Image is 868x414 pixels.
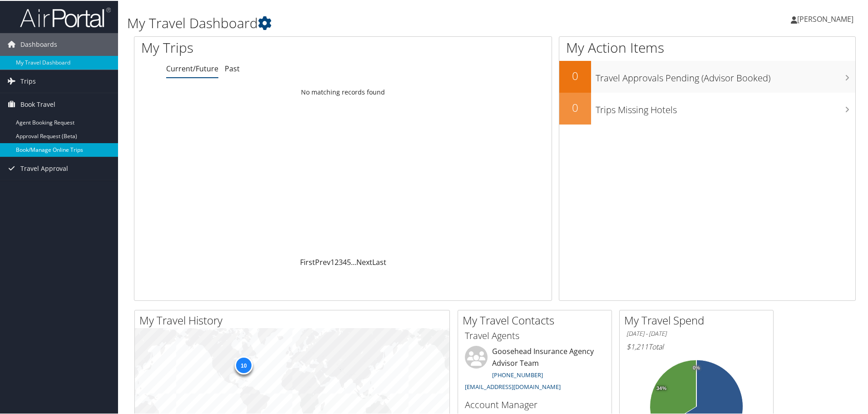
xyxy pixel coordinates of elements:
[656,385,666,390] tspan: 34%
[559,37,855,56] h1: My Action Items
[300,256,315,266] a: First
[596,66,855,84] h3: Travel Approvals Pending (Advisor Booked)
[166,63,218,73] a: Current/Future
[20,156,68,179] span: Travel Approval
[626,341,766,351] h6: Total
[460,345,609,394] li: Goosehead Insurance Agency Advisor Team
[315,256,330,266] a: Prev
[465,382,561,390] a: [EMAIL_ADDRESS][DOMAIN_NAME]
[234,355,252,374] div: 10
[339,256,343,266] a: 3
[20,69,36,92] span: Trips
[596,98,855,115] h3: Trips Missing Hotels
[693,364,700,370] tspan: 0%
[127,13,617,32] h1: My Travel Dashboard
[134,83,552,100] td: No matching records found
[20,92,55,115] span: Book Travel
[356,256,372,266] a: Next
[20,32,57,55] span: Dashboards
[624,312,773,327] h2: My Travel Spend
[343,256,347,266] a: 4
[465,398,605,410] h3: Account Manager
[351,256,356,266] span: …
[20,6,111,27] img: airportal-logo.png
[791,5,863,32] a: [PERSON_NAME]
[559,99,591,115] h2: 0
[626,341,648,351] span: $1,211
[559,60,855,92] a: 0Travel Approvals Pending (Advisor Booked)
[559,67,591,83] h2: 0
[797,13,853,23] span: [PERSON_NAME]
[559,92,855,124] a: 0Trips Missing Hotels
[330,256,335,266] a: 1
[372,256,386,266] a: Last
[626,329,766,337] h6: [DATE] - [DATE]
[463,312,612,327] h2: My Travel Contacts
[492,370,543,378] a: [PHONE_NUMBER]
[139,312,449,327] h2: My Travel History
[465,329,605,341] h3: Travel Agents
[141,37,371,56] h1: My Trips
[347,256,351,266] a: 5
[335,256,339,266] a: 2
[225,63,240,73] a: Past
